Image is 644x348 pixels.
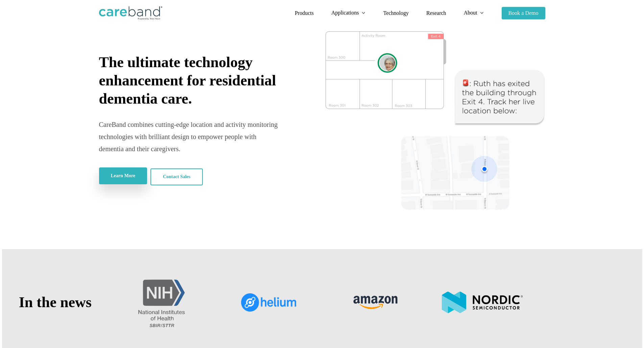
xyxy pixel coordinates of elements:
[502,10,545,16] a: Book a Demo
[99,6,162,20] img: CareBand
[464,10,477,16] span: About
[426,10,446,16] a: Research
[331,10,366,16] a: Applications
[15,293,96,312] h2: In the news
[99,118,280,155] div: CareBand combines cutting-edge location and activity monitoring technologies with brilliant desig...
[508,10,539,16] span: Book a Demo
[295,10,314,16] a: Products
[163,173,190,180] span: Contact Sales
[383,10,409,16] a: Technology
[331,10,359,16] span: Applications
[111,172,135,179] span: Learn More
[99,167,147,184] a: Learn More
[99,54,276,107] span: The ultimate technology enhancement for residential dementia care.
[326,31,545,210] img: CareBand tracking system
[464,10,484,16] a: About
[150,168,203,185] a: Contact Sales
